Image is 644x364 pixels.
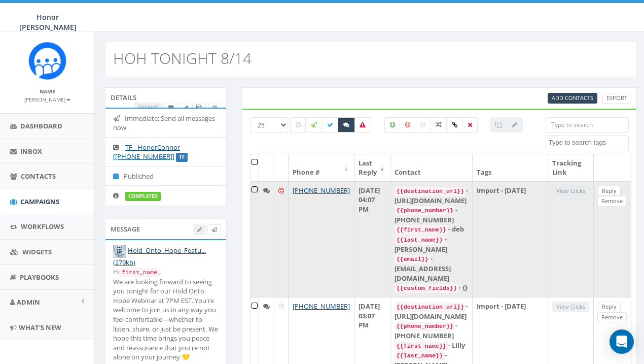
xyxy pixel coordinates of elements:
code: {{first_name}} [395,225,448,235]
a: [PHONE_NUMBER] [293,302,350,311]
a: Add Contacts [548,93,597,104]
label: Mixed [430,117,447,133]
span: Add Contacts [552,94,593,102]
img: Rally_Corp_Icon_1.png [28,42,66,80]
a: [PERSON_NAME] [24,94,70,104]
li: Immediate: Send all messages now [105,109,226,138]
span: Honor [PERSON_NAME] [19,12,77,32]
input: Type to search [546,117,629,133]
span: Edit Campaign Title [184,104,188,111]
h2: HOH TONIGHT 8/14 [113,50,252,67]
div: - [URL][DOMAIN_NAME] [395,302,468,321]
code: {{destination_url}} [395,187,466,196]
span: Campaigns [20,197,59,206]
textarea: Search [549,138,628,147]
code: {{last_name}} [395,236,445,245]
span: Send Test Message [211,225,217,233]
label: Removed [462,117,478,133]
span: CSV files only [552,94,593,102]
th: Phone #: activate to sort column ascending [289,154,354,181]
code: {{last_name}} [395,351,445,360]
td: Import - [DATE] [473,181,548,297]
code: {{first_name}} [395,342,448,351]
label: Pending [290,117,306,133]
label: Negative [400,117,416,133]
small: Name [40,88,55,95]
span: What's New [19,323,61,332]
i: Immediate: Send all messages now [113,115,125,122]
a: Hold_Onto_Hope_Featu... (279kb) [113,246,206,267]
a: Remove [597,312,627,323]
div: - [EMAIL_ADDRESS][DOMAIN_NAME] [395,254,468,283]
div: - [PERSON_NAME] [395,235,468,254]
div: - [PHONE_NUMBER] [395,321,468,340]
span: Dashboard [20,121,62,130]
a: Reply [598,302,621,312]
a: TF - HonorConnor [[PHONE_NUMBER]] [113,143,180,161]
td: [DATE] 04:07 PM [354,181,390,297]
code: first_name [120,268,159,277]
span: View Campaign Delivery Statistics [212,104,217,111]
div: Open Intercom Messenger [610,329,634,354]
label: completed [125,192,161,201]
label: Sending [305,117,323,133]
span: Admin [17,297,40,307]
code: {{phone_number}} [395,322,455,331]
a: Remove [597,196,627,207]
th: Last Reply: activate to sort column ascending [354,154,390,181]
div: - deb [395,224,468,235]
label: Positive [384,117,401,133]
code: {{phone_number}} [395,206,455,215]
div: Message [105,219,227,239]
label: Link Clicked [446,117,463,133]
span: Clone Campaign [196,104,202,111]
th: Tracking Link [548,154,594,181]
small: [PERSON_NAME] [24,96,70,103]
th: Tags [473,154,548,181]
span: Archive Campaign [168,104,174,111]
div: - Lilly [395,341,468,351]
span: Widgets [22,247,52,256]
code: {{custom_fields}} [395,284,459,293]
label: Delivered [321,117,339,133]
code: {{destination_url}} [395,303,466,312]
span: Workflows [21,222,64,231]
div: - {} [395,283,468,293]
div: - [URL][DOMAIN_NAME] [395,186,468,205]
div: Details [105,87,227,108]
span: Contacts [21,172,56,181]
label: Neutral [415,117,431,133]
div: - [PHONE_NUMBER] [395,205,468,224]
i: Published [113,173,124,180]
a: [PHONE_NUMBER] [293,186,350,195]
label: Bounced [354,117,371,133]
span: Inbox [20,147,42,156]
a: Reply [598,186,621,196]
th: Contact [390,154,473,181]
span: Playbooks [20,273,59,282]
a: Export [602,93,631,104]
code: {{email}} [395,255,431,264]
label: TF [176,153,188,162]
li: Published [105,166,226,186]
